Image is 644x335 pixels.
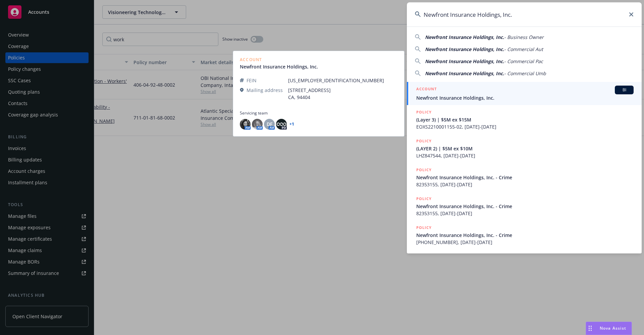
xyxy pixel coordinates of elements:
[416,86,437,94] h5: ACCOUNT
[416,145,634,152] span: (LAYER 2) | $5M ex $10M
[618,87,631,93] span: BI
[416,174,634,181] span: Newfront Insurance Holdings, Inc. - Crime
[416,210,634,217] span: 82353155, [DATE]-[DATE]
[504,70,546,77] span: - Commercial Umb
[586,322,594,335] div: Drag to move
[416,166,432,173] h5: POLICY
[416,232,634,239] span: Newfront Insurance Holdings, Inc. - Crime
[586,322,632,335] button: Nova Assist
[407,2,642,27] input: Search...
[600,325,626,331] span: Nova Assist
[416,152,634,159] span: LHZ847544, [DATE]-[DATE]
[416,224,432,231] h5: POLICY
[416,239,634,246] span: [PHONE_NUMBER], [DATE]-[DATE]
[416,181,634,188] span: 82353155, [DATE]-[DATE]
[425,58,504,64] span: Newfront Insurance Holdings, Inc.
[416,138,432,144] h5: POLICY
[504,34,544,40] span: - Business Owner
[416,203,634,210] span: Newfront Insurance Holdings, Inc. - Crime
[416,94,634,101] span: Newfront Insurance Holdings, Inc.
[504,46,543,52] span: - Commercial Aut
[407,163,642,192] a: POLICYNewfront Insurance Holdings, Inc. - Crime82353155, [DATE]-[DATE]
[407,82,642,105] a: ACCOUNTBINewfront Insurance Holdings, Inc.
[416,123,634,130] span: EOXS2210001155-02, [DATE]-[DATE]
[416,195,432,202] h5: POLICY
[425,34,504,40] span: Newfront Insurance Holdings, Inc.
[416,116,634,123] span: (Layer 3) | $5M ex $15M
[407,192,642,221] a: POLICYNewfront Insurance Holdings, Inc. - Crime82353155, [DATE]-[DATE]
[504,58,543,64] span: - Commercial Pac
[407,134,642,163] a: POLICY(LAYER 2) | $5M ex $10MLHZ847544, [DATE]-[DATE]
[425,46,504,52] span: Newfront Insurance Holdings, Inc.
[407,105,642,134] a: POLICY(Layer 3) | $5M ex $15MEOXS2210001155-02, [DATE]-[DATE]
[407,221,642,249] a: POLICYNewfront Insurance Holdings, Inc. - Crime[PHONE_NUMBER], [DATE]-[DATE]
[416,109,432,115] h5: POLICY
[425,70,504,77] span: Newfront Insurance Holdings, Inc.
